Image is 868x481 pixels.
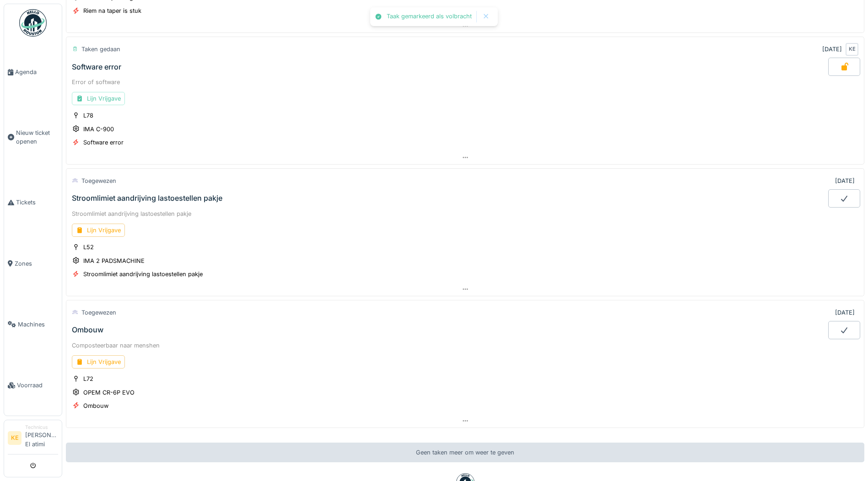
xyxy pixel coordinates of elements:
[15,68,58,76] span: Agenda
[25,424,58,431] div: Technicus
[72,341,858,350] div: Composteerbaar naar menshen
[16,128,58,146] span: Nieuw ticket openen
[83,270,203,278] div: Stroomlimiet aandrijving lastoestellen pakje
[72,224,125,237] div: Lijn Vrijgave
[83,111,93,120] div: L78
[81,176,116,185] div: Toegewezen
[4,102,62,172] a: Nieuw ticket openen
[8,424,58,454] a: KE Technicus[PERSON_NAME] El atimi
[66,443,864,462] div: Geen taken meer om weer te geven
[83,401,108,410] div: Ombouw
[15,259,58,268] span: Zones
[72,78,858,86] div: Error of software
[25,424,58,452] li: [PERSON_NAME] El atimi
[72,63,121,71] div: Software error
[72,326,103,334] div: Ombouw
[81,308,116,317] div: Toegewezen
[72,355,125,369] div: Lijn Vrijgave
[4,172,62,233] a: Tickets
[4,42,62,102] a: Agenda
[835,308,855,317] div: [DATE]
[16,198,58,207] span: Tickets
[19,9,47,37] img: Badge_color-CXgf-gQk.svg
[83,388,135,397] div: OPEM CR-6P EVO
[846,43,858,56] div: KE
[72,194,222,203] div: Stroomlimiet aandrijving lastoestellen pakje
[83,243,94,251] div: L52
[83,6,141,15] div: Riem na taper is stuk
[4,233,62,294] a: Zones
[72,209,858,218] div: Stroomlimiet aandrijving lastoestellen pakje
[83,138,124,147] div: Software error
[8,431,22,445] li: KE
[83,257,145,265] div: IMA 2 PADSMACHINE
[822,45,842,53] div: [DATE]
[83,374,93,383] div: L72
[4,355,62,416] a: Voorraad
[18,320,58,329] span: Machines
[81,45,120,53] div: Taken gedaan
[17,381,58,390] span: Voorraad
[387,13,472,21] div: Taak gemarkeerd als volbracht
[835,176,855,185] div: [DATE]
[83,125,114,134] div: IMA C-900
[72,92,125,105] div: Lijn Vrijgave
[4,294,62,355] a: Machines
